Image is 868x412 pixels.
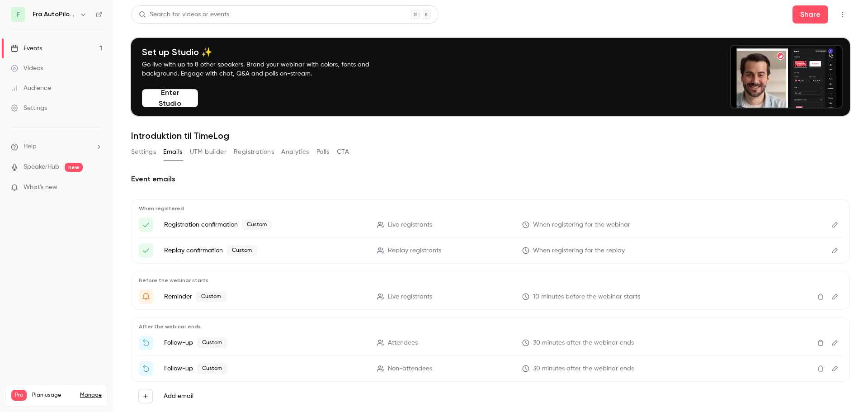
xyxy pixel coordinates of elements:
span: Live registrants [388,292,432,302]
span: Pro [11,390,27,401]
a: Manage [80,392,102,399]
span: F [17,10,20,19]
span: When registering for the replay [533,246,625,256]
p: Reminder [164,291,366,302]
span: Custom [241,219,272,230]
div: Settings [11,104,47,113]
li: Here's your access link to {{ event_name }}! [139,243,842,258]
p: Follow-up [164,337,366,348]
button: Delete [813,289,828,304]
button: Emails [163,145,182,159]
li: help-dropdown-opener [11,142,102,152]
p: When registered [139,205,842,212]
span: Non-attendees [388,364,432,374]
div: Videos [11,64,43,73]
button: Polls [316,145,330,159]
button: Edit [828,361,842,376]
h6: Fra AutoPilot til TimeLog [33,10,76,19]
p: Before the webinar starts [139,277,842,284]
p: Follow-up [164,363,366,374]
span: Custom [226,245,257,256]
div: Events [11,44,42,53]
li: {{ event_name }} starter om 10 minutter [139,289,842,304]
button: Edit [828,218,842,232]
label: Add email [164,392,193,401]
span: Help [24,142,37,152]
button: CTA [337,145,349,159]
span: 30 minutes after the webinar ends [533,364,634,374]
a: SpeakerHub [24,162,59,172]
span: Attendees [388,338,418,348]
button: Edit [828,243,842,258]
button: Analytics [281,145,309,159]
iframe: Noticeable Trigger [91,184,102,192]
span: 30 minutes after the webinar ends [533,338,634,348]
p: After the webinar ends [139,323,842,330]
button: Registrations [234,145,274,159]
span: new [65,163,83,172]
p: Registration confirmation [164,219,366,230]
span: Plan usage [32,392,75,399]
p: Replay confirmation [164,245,366,256]
button: Edit [828,289,842,304]
span: Custom [197,337,227,348]
p: Go live with up to 8 other speakers. Brand your webinar with colors, fonts and background. Engage... [142,60,391,78]
span: Live registrants [388,220,432,230]
button: Delete [813,361,828,376]
li: Gense {{ event_name }} [139,361,842,376]
span: Custom [197,363,227,374]
span: Custom [196,291,226,302]
button: Delete [813,336,828,350]
li: Tak for din deltagelse i {{ event_name }} [139,336,842,350]
li: Here's your access link to {{ event_name }}! [139,218,842,232]
button: Settings [131,145,156,159]
span: What's new [24,183,57,192]
h1: Introduktion til TimeLog [131,130,850,141]
span: Replay registrants [388,246,441,256]
span: 10 minutes before the webinar starts [533,292,640,302]
span: When registering for the webinar [533,220,630,230]
div: Audience [11,84,51,93]
button: Enter Studio [142,89,198,107]
h4: Set up Studio ✨ [142,47,391,57]
div: Search for videos or events [139,10,229,19]
button: UTM builder [190,145,226,159]
button: Share [793,5,828,24]
button: Edit [828,336,842,350]
h2: Event emails [131,174,850,185]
